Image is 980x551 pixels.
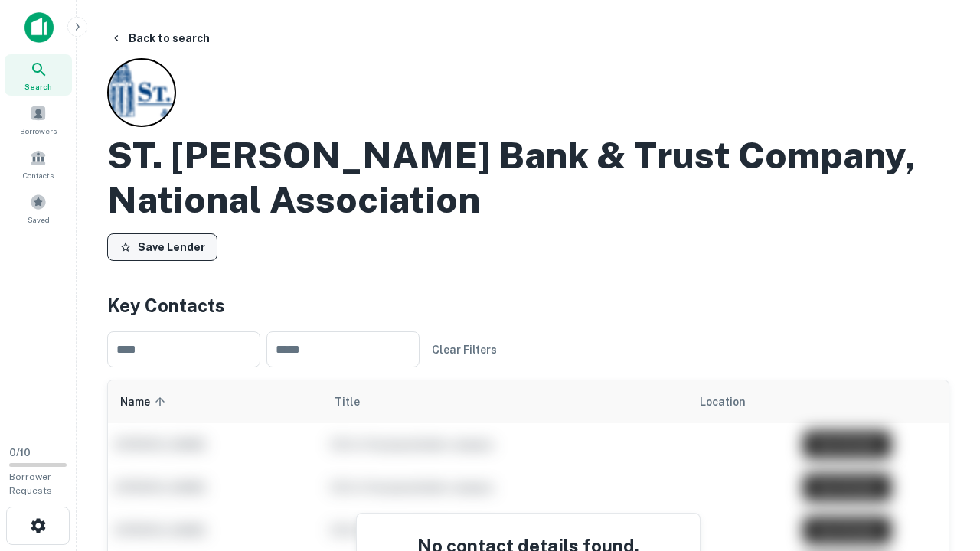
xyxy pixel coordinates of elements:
a: Saved [5,187,72,229]
h4: Key Contacts [107,292,949,319]
span: Borrowers [20,125,57,137]
h2: ST. [PERSON_NAME] Bank & Trust Company, National Association [107,133,949,221]
button: Save Lender [107,233,217,261]
span: 0 / 10 [9,447,31,458]
a: Search [5,54,72,96]
span: Search [24,80,52,93]
span: Saved [28,214,50,226]
a: Contacts [5,143,72,184]
iframe: Chat Widget [903,429,980,502]
img: capitalize-icon.png [24,12,54,43]
span: Contacts [23,169,54,181]
span: Borrower Requests [9,471,52,496]
button: Back to search [104,24,216,52]
button: Clear Filters [426,336,503,364]
a: Borrowers [5,99,72,140]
